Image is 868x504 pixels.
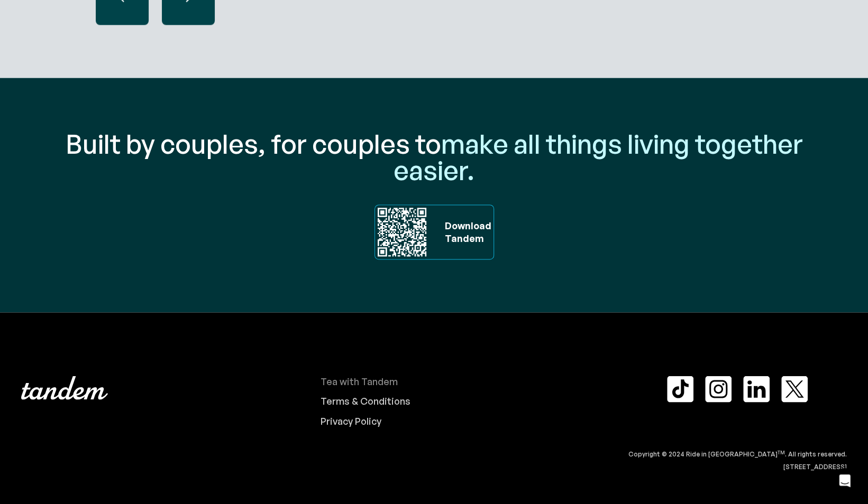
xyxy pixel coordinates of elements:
div: Download ‍ Tandem [440,219,491,245]
a: Tea with Tandem [321,376,659,387]
div: Tea with Tandem [321,376,398,387]
sup: TM [778,449,785,455]
div: Copyright © 2024 Ride in [GEOGRAPHIC_DATA] . All rights reserved. [STREET_ADDRESS] [21,447,847,473]
span: make all things living together easier. [394,127,803,186]
a: Privacy Policy [321,415,659,427]
div: Privacy Policy [321,415,381,427]
div: Terms & Conditions [321,395,410,407]
a: Terms & Conditions [321,395,659,407]
div: Open Intercom Messenger [832,468,857,493]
